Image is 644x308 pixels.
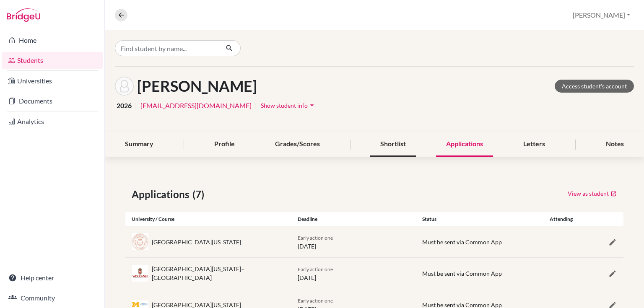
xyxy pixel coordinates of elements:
[140,101,252,111] a: [EMAIL_ADDRESS][DOMAIN_NAME]
[132,233,148,250] img: us_ute_22qk9dqw.jpeg
[2,93,103,109] a: Documents
[152,238,241,246] div: [GEOGRAPHIC_DATA][US_STATE]
[132,265,148,282] img: us_wisc_r0h9iqh6.jpeg
[115,77,134,96] img: Rohan Parasramka's avatar
[422,270,502,277] span: Must be sent via Common App
[2,32,103,49] a: Home
[261,102,308,109] span: Show student info
[2,269,103,286] a: Help center
[115,40,219,56] input: Find student by name...
[291,215,416,223] div: Deadline
[370,132,416,157] div: Shortlist
[2,72,103,89] a: Universities
[152,264,285,282] div: [GEOGRAPHIC_DATA][US_STATE]–[GEOGRAPHIC_DATA]
[436,132,493,157] div: Applications
[291,264,416,282] div: [DATE]
[2,290,103,306] a: Community
[298,266,333,272] span: Early action one
[513,132,555,157] div: Letters
[115,132,164,157] div: Summary
[137,77,257,95] h1: [PERSON_NAME]
[567,187,617,200] a: View as student
[555,80,634,93] a: Access student's account
[255,101,257,111] span: |
[132,187,192,202] span: Applications
[291,233,416,251] div: [DATE]
[260,99,317,112] button: Show student infoarrow_drop_down
[135,101,137,111] span: |
[416,215,540,223] div: Status
[265,132,330,157] div: Grades/Scores
[125,215,291,223] div: University / Course
[308,101,316,109] i: arrow_drop_down
[204,132,245,157] div: Profile
[596,132,634,157] div: Notes
[298,235,333,241] span: Early action one
[2,113,103,130] a: Analytics
[569,7,634,23] button: [PERSON_NAME]
[192,187,208,202] span: (7)
[117,101,132,111] span: 2026
[298,298,333,304] span: Early action one
[2,52,103,69] a: Students
[540,215,582,223] div: Attending
[7,8,40,22] img: Bridge-U
[422,238,502,246] span: Must be sent via Common App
